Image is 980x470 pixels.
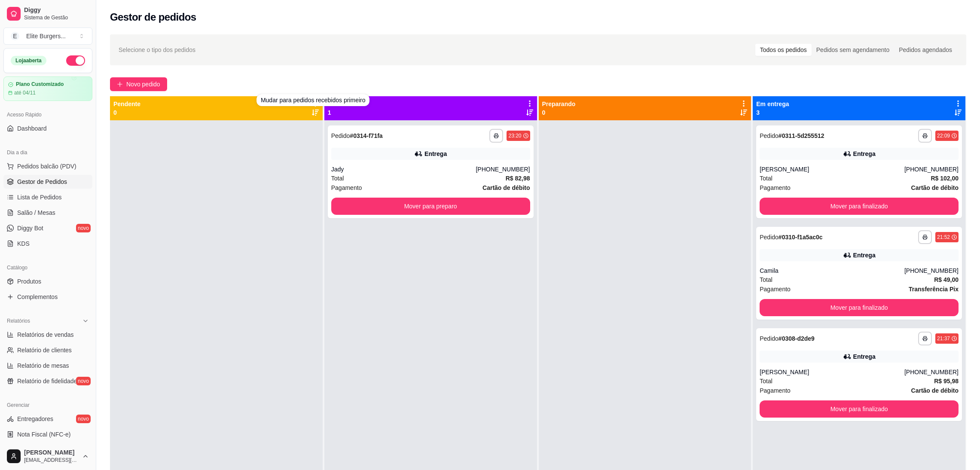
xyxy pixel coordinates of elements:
[113,100,140,108] p: Pendente
[934,276,959,283] strong: R$ 49,00
[3,175,92,189] a: Gestor de Pedidos
[934,378,959,385] strong: R$ 95,98
[17,361,69,370] span: Relatório de mesas
[3,76,92,101] a: Plano Customizadoaté 04/11
[904,266,959,275] div: [PHONE_NUMBER]
[256,94,370,106] div: Mudar para pedidos recebidos primeiro
[17,293,58,301] span: Complementos
[3,221,92,235] a: Diggy Botnovo
[331,198,530,215] button: Mover para preparo
[760,400,959,418] button: Mover para finalizado
[760,198,959,215] button: Mover para finalizado
[3,412,92,426] a: Entregadoresnovo
[3,3,92,24] a: DiggySistema de Gestão
[117,81,123,87] span: plus
[853,352,876,361] div: Entrega
[3,374,92,388] a: Relatório de fidelidadenovo
[760,234,779,241] span: Pedido
[24,449,79,457] span: [PERSON_NAME]
[542,108,576,117] p: 0
[760,376,772,386] span: Total
[17,208,55,217] span: Salão / Mesas
[66,55,85,66] button: Alterar Status
[17,415,53,423] span: Entregadores
[3,261,92,275] div: Catálogo
[16,81,64,88] article: Plano Customizado
[26,32,66,40] div: Elite Burgers ...
[909,286,959,293] strong: Transferência Pix
[119,45,195,55] span: Selecione o tipo dos pedidos
[542,100,576,108] p: Preparando
[3,159,92,173] button: Pedidos balcão (PDV)
[110,10,196,24] h2: Gestor de pedidos
[11,32,19,40] span: E
[3,108,92,122] div: Acesso Rápido
[760,266,904,275] div: Camila
[779,335,815,342] strong: # 0308-d2de9
[14,89,36,96] article: até 04/11
[853,251,876,259] div: Entrega
[328,108,346,117] p: 1
[482,184,530,191] strong: Cartão de débito
[3,290,92,304] a: Complementos
[3,27,92,45] button: Select a team
[17,277,41,286] span: Produtos
[17,377,77,385] span: Relatório de fidelidade
[24,457,79,464] span: [EMAIL_ADDRESS][DOMAIN_NAME]
[760,335,779,342] span: Pedido
[937,335,950,342] div: 21:37
[113,108,140,117] p: 0
[331,165,476,174] div: Jady
[110,77,167,91] button: Novo pedido
[17,239,30,248] span: KDS
[3,122,92,135] a: Dashboard
[7,317,30,324] span: Relatórios
[760,368,904,376] div: [PERSON_NAME]
[331,174,344,183] span: Total
[508,132,521,139] div: 23:20
[506,175,530,182] strong: R$ 82,98
[17,193,62,201] span: Lista de Pedidos
[3,427,92,441] a: Nota Fiscal (NFC-e)
[911,387,959,394] strong: Cartão de débito
[424,150,447,158] div: Entrega
[24,6,89,14] span: Diggy
[904,165,959,174] div: [PHONE_NUMBER]
[760,284,791,294] span: Pagamento
[3,206,92,220] a: Salão / Mesas
[937,132,950,139] div: 22:09
[3,190,92,204] a: Lista de Pedidos
[779,234,823,241] strong: # 0310-f1a5ac0c
[17,430,70,439] span: Nota Fiscal (NFC-e)
[3,446,92,467] button: [PERSON_NAME][EMAIL_ADDRESS][DOMAIN_NAME]
[760,174,772,183] span: Total
[11,56,46,65] div: Loja aberta
[760,183,791,192] span: Pagamento
[779,132,824,139] strong: # 0311-5d255512
[24,14,89,21] span: Sistema de Gestão
[17,162,76,171] span: Pedidos balcão (PDV)
[931,175,959,182] strong: R$ 102,00
[3,343,92,357] a: Relatório de clientes
[894,44,957,56] div: Pedidos agendados
[760,132,779,139] span: Pedido
[904,368,959,376] div: [PHONE_NUMBER]
[17,346,72,354] span: Relatório de clientes
[3,359,92,372] a: Relatório de mesas
[853,150,876,158] div: Entrega
[3,146,92,159] div: Dia a dia
[760,275,772,284] span: Total
[17,330,74,339] span: Relatórios de vendas
[937,234,950,241] div: 21:52
[756,108,789,117] p: 3
[756,100,789,108] p: Em entrega
[17,224,43,232] span: Diggy Bot
[476,165,530,174] div: [PHONE_NUMBER]
[350,132,382,139] strong: # 0314-f71fa
[911,184,959,191] strong: Cartão de débito
[3,398,92,412] div: Gerenciar
[3,237,92,250] a: KDS
[126,79,160,89] span: Novo pedido
[760,386,791,395] span: Pagamento
[17,177,67,186] span: Gestor de Pedidos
